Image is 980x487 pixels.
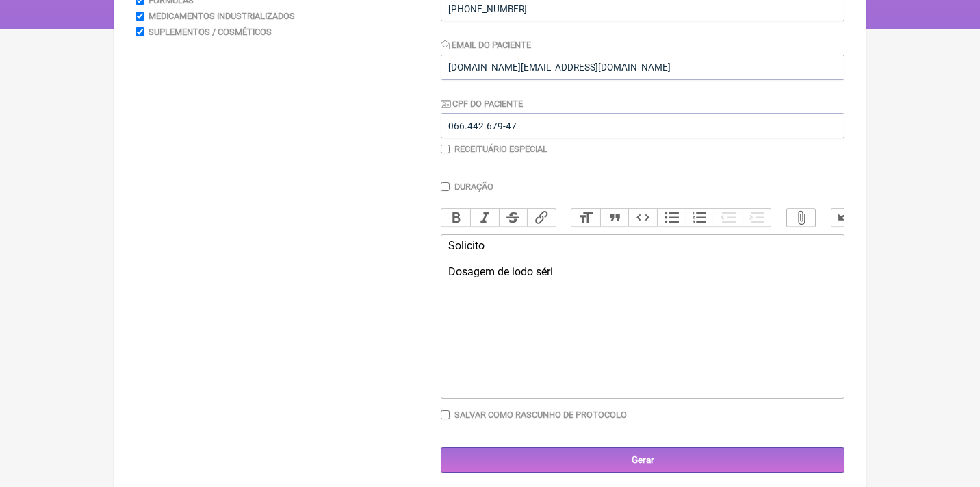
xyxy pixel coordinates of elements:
label: CPF do Paciente [441,99,523,109]
button: Bullets [657,209,686,227]
button: Code [628,209,657,227]
button: Undo [831,209,860,227]
label: Receituário Especial [454,144,547,154]
button: Increase Level [743,209,771,227]
label: Duração [454,182,493,192]
label: Salvar como rascunho de Protocolo [454,410,627,420]
button: Attach Files [787,209,816,227]
button: Strikethrough [499,209,528,227]
button: Heading [571,209,600,227]
label: Medicamentos Industrializados [149,11,295,21]
button: Bold [441,209,470,227]
button: Decrease Level [714,209,743,227]
button: Link [527,209,556,227]
button: Numbers [686,209,714,227]
div: Solicito Dosagem de iodo séri [448,239,837,278]
button: Italic [470,209,499,227]
label: Suplementos / Cosméticos [149,27,272,37]
label: Email do Paciente [441,40,531,50]
input: Gerar [441,447,844,473]
button: Quote [600,209,629,227]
